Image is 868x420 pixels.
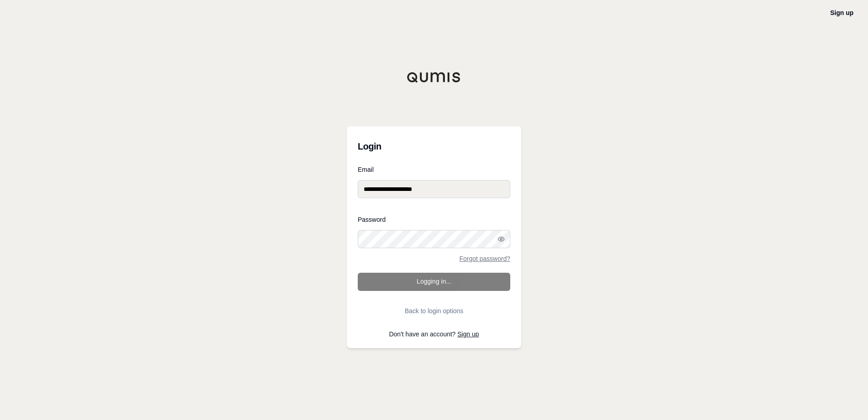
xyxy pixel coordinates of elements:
[358,331,510,337] p: Don't have an account?
[358,302,510,320] button: Back to login options
[358,216,510,223] label: Password
[407,72,461,83] img: Qumis
[358,166,510,173] label: Email
[830,9,853,16] a: Sign up
[358,137,510,155] h3: Login
[459,255,510,262] a: Forgot password?
[458,330,479,338] a: Sign up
